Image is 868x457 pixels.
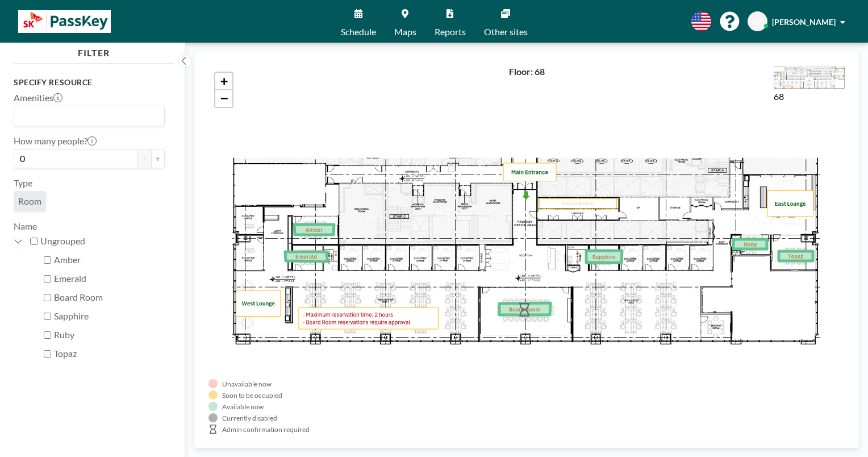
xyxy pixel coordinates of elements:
[222,425,310,434] div: Admin confirmation required
[222,402,264,411] div: Available now
[15,109,158,123] input: Search for option
[14,92,62,103] label: Amenities
[772,17,836,27] span: [PERSON_NAME]
[54,292,165,303] label: Board Room
[774,66,845,89] img: 847aacc58a347e4b137b1c9042580324.gif
[484,27,528,36] span: Other sites
[222,380,272,388] div: Unavailable now
[222,391,282,400] div: Soon to be occupied
[435,27,466,36] span: Reports
[509,66,545,77] h4: Floor: 68
[54,254,165,265] label: Amber
[753,16,763,27] span: SK
[220,74,228,88] span: +
[220,91,228,105] span: −
[18,10,111,33] img: organization-logo
[14,106,164,126] div: Search for option
[151,149,165,168] button: +
[54,329,165,340] label: Ruby
[215,73,232,90] a: Zoom in
[54,273,165,284] label: Emerald
[18,196,41,207] span: Room
[54,348,165,359] label: Topaz
[394,27,416,36] span: Maps
[341,27,376,36] span: Schedule
[14,43,174,59] h4: FILTER
[137,149,151,168] button: -
[40,235,165,247] label: Ungrouped
[14,135,97,147] label: How many people?
[14,221,37,231] label: Name
[54,310,165,322] label: Sapphire
[14,77,165,88] h3: Specify resource
[14,177,32,189] label: Type
[222,414,277,422] div: Currently disabled
[774,91,784,102] label: 68
[215,90,232,107] a: Zoom out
